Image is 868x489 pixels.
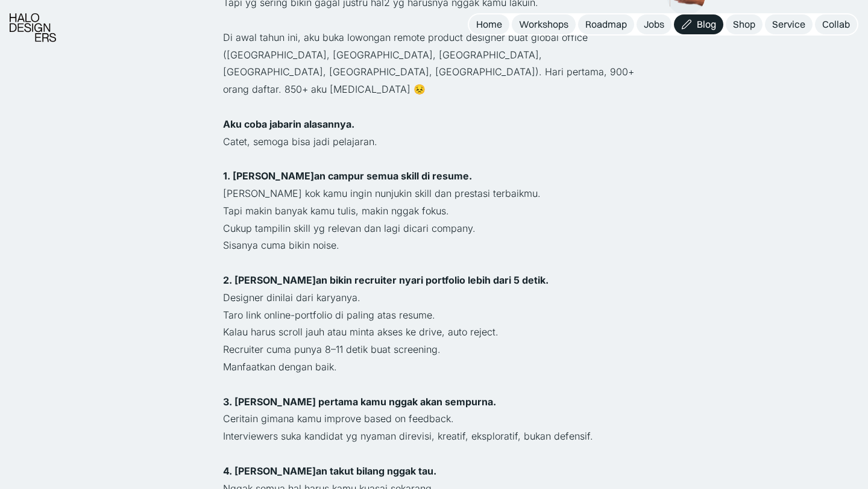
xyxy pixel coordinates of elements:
p: ‍ [223,11,645,29]
p: Interviewers suka kandidat yg nyaman direvisi, kreatif, eksploratif, bukan defensif. [223,428,645,445]
div: Home [476,18,502,31]
p: [PERSON_NAME] kok kamu ingin nunjukin skill dan prestasi terbaikmu. [223,185,645,202]
div: Collab [822,18,850,31]
div: Jobs [644,18,664,31]
strong: Aku coba jabarin alasannya. [223,118,354,130]
p: Recruiter cuma punya 8–11 detik buat screening. [223,341,645,358]
p: Manfaatkan dengan baik. [223,358,645,376]
div: Workshops [519,18,568,31]
p: Ceritain gimana kamu improve based on feedback. [223,410,645,428]
a: Roadmap [578,14,634,34]
p: Tapi makin banyak kamu tulis, makin nggak fokus. [223,202,645,220]
p: Kalau harus scroll jauh atau minta akses ke drive, auto reject. [223,323,645,341]
a: Blog [674,14,723,34]
p: Designer dinilai dari karyanya. [223,289,645,307]
p: Sisanya cuma bikin noise. [223,237,645,254]
p: Di awal tahun ini, aku buka lowongan remote product designer buat global office ([GEOGRAPHIC_DATA... [223,29,645,98]
div: Blog [697,18,716,31]
a: Shop [726,14,763,34]
strong: 3. [PERSON_NAME] pertama kamu nggak akan sempurna. [223,396,496,408]
p: ‍ [223,98,645,116]
p: ‍ [223,150,645,167]
strong: 2. [PERSON_NAME]an bikin recruiter nyari portfolio lebih dari 5 detik. [223,274,549,286]
p: ‍ [223,254,645,272]
div: Shop [733,18,755,31]
a: Collab [815,14,857,34]
div: Roadmap [585,18,627,31]
strong: 4. [PERSON_NAME]an takut bilang nggak tau. [223,465,436,477]
p: ‍ [223,445,645,463]
p: ‍ [223,376,645,393]
p: Taro link online-portfolio di paling atas resume. [223,307,645,324]
p: Cukup tampilin skill yg relevan dan lagi dicari company. [223,220,645,237]
p: Catet, semoga bisa jadi pelajaran. [223,133,645,151]
a: Workshops [512,14,576,34]
strong: 1. [PERSON_NAME]an campur semua skill di resume. [223,170,472,182]
a: Home [469,14,509,34]
a: Jobs [637,14,671,34]
a: Service [765,14,813,34]
div: Service [772,18,805,31]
